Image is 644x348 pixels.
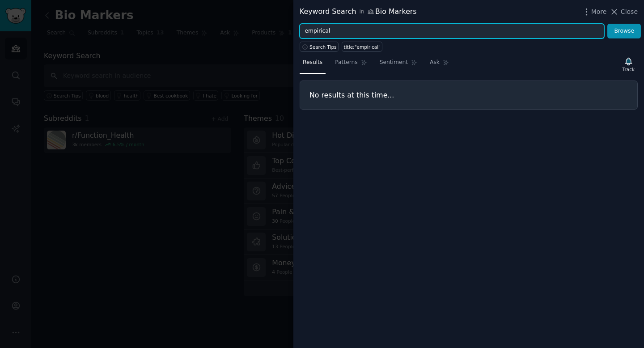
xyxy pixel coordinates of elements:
button: Track [619,55,638,74]
span: More [591,7,607,17]
span: Sentiment [380,59,408,67]
span: Search Tips [309,44,337,50]
button: More [582,7,607,17]
button: Search Tips [300,42,339,52]
a: Ask [427,55,452,74]
span: Patterns [335,59,357,67]
a: Results [300,55,326,74]
h3: No results at this time... [309,90,628,100]
a: Sentiment [377,55,420,74]
div: Keyword Search Bio Markers [300,6,417,17]
a: Patterns [332,55,370,74]
span: Results [303,59,322,67]
span: Close [621,7,638,17]
div: title:"empirical" [344,44,381,50]
button: Browse [607,24,641,39]
a: title:"empirical" [342,42,382,52]
div: Track [623,66,635,72]
span: in [359,8,364,16]
input: Try a keyword related to your business [300,24,604,39]
button: Close [610,7,638,17]
span: Ask [430,59,440,67]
